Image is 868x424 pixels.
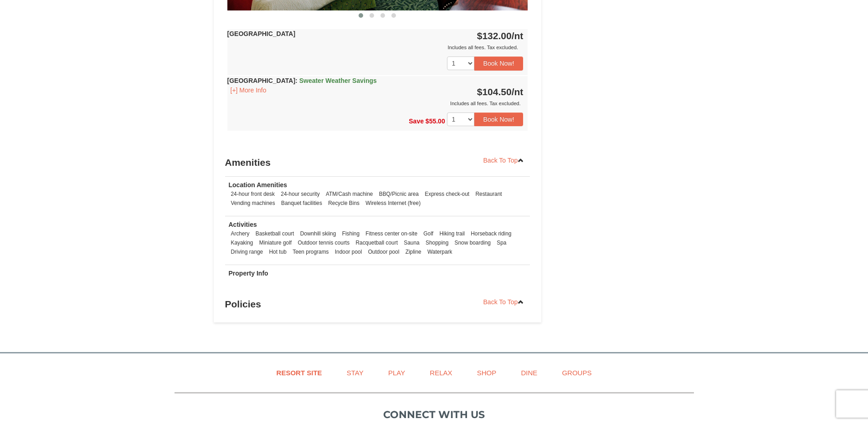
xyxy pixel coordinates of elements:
li: Recycle Bins [326,199,362,208]
span: /nt [512,31,524,41]
li: Outdoor tennis courts [295,238,352,247]
a: Stay [335,363,375,383]
li: 24-hour front desk [229,189,277,199]
li: Spa [494,238,508,247]
li: Teen programs [290,247,331,256]
a: Play [377,363,416,383]
li: Zipline [403,247,424,256]
li: Downhill skiing [298,229,339,238]
a: Resort Site [265,363,334,383]
span: /nt [512,87,524,97]
li: 24-hour security [278,189,322,199]
a: Shop [466,363,508,383]
li: Miniature golf [257,238,294,247]
li: Sauna [401,238,421,247]
strong: $132.00 [477,31,524,41]
a: Dine [509,363,549,383]
a: Back To Top [478,295,530,309]
li: Indoor pool [333,247,365,256]
a: Back To Top [478,153,530,167]
li: Restaurant [473,189,504,199]
strong: Property Info [229,270,268,277]
li: Kayaking [229,238,256,247]
li: Shopping [423,238,451,247]
strong: Activities [229,221,257,228]
div: Includes all fees. Tax excluded. [227,43,524,52]
li: Banquet facilities [279,199,324,208]
li: Waterpark [425,247,454,256]
button: [+] More Info [227,85,270,95]
li: Fitness center on-site [363,229,420,238]
li: Horseback riding [468,229,514,238]
span: Save [409,117,424,124]
span: Sweater Weather Savings [299,77,377,84]
strong: [GEOGRAPHIC_DATA] [227,30,296,37]
li: Driving range [229,247,266,256]
li: Hiking trail [437,229,467,238]
li: Wireless Internet (free) [363,199,423,208]
li: ATM/Cash machine [324,189,375,199]
p: Connect with us [175,407,694,422]
div: Includes all fees. Tax excluded. [227,99,524,108]
li: Hot tub [267,247,289,256]
li: Snow boarding [452,238,493,247]
span: $55.00 [426,117,445,124]
span: $104.50 [477,87,512,97]
h3: Policies [225,295,530,313]
li: Golf [421,229,436,238]
a: Groups [550,363,603,383]
li: BBQ/Picnic area [377,189,421,199]
strong: [GEOGRAPHIC_DATA] [227,77,377,84]
button: Book Now! [474,112,524,126]
a: Relax [418,363,463,383]
strong: Location Amenities [229,181,288,189]
li: Vending machines [229,199,277,208]
li: Express check-out [422,189,472,199]
li: Basketball court [253,229,297,238]
li: Outdoor pool [366,247,402,256]
li: Fishing [340,229,362,238]
button: Book Now! [474,56,524,70]
span: : [295,77,298,84]
li: Archery [229,229,252,238]
li: Racquetball court [353,238,400,247]
h3: Amenities [225,153,530,172]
